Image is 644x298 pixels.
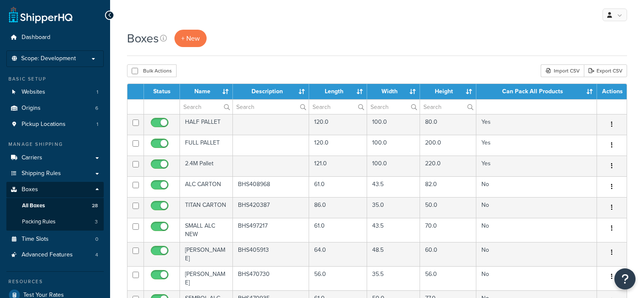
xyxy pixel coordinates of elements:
[22,154,42,162] span: Carriers
[92,202,98,209] span: 28
[97,121,98,128] span: 1
[309,218,367,242] td: 61.0
[420,266,476,290] td: 56.0
[6,231,104,247] a: Time Slots 0
[22,202,45,209] span: All Boxes
[476,218,597,242] td: No
[95,236,98,243] span: 0
[420,114,476,135] td: 80.0
[180,176,233,197] td: ALC CARTON
[95,251,98,259] span: 4
[21,55,76,62] span: Scope: Development
[233,266,309,290] td: BHS470730
[180,156,233,176] td: 2.4M Pallet
[476,242,597,266] td: No
[6,30,104,45] a: Dashboard
[6,198,104,214] li: All Boxes
[6,278,104,285] div: Resources
[420,197,476,218] td: 50.0
[309,266,367,290] td: 56.0
[180,242,233,266] td: [PERSON_NAME]
[95,218,98,226] span: 3
[6,182,104,198] a: Boxes
[6,84,104,100] li: Websites
[367,100,420,114] input: Search
[180,135,233,156] td: FULL PALLET
[6,198,104,214] a: All Boxes 28
[367,156,420,176] td: 100.0
[180,197,233,218] td: TITAN CARTON
[6,214,104,230] li: Packing Rules
[233,218,309,242] td: BHS497217
[6,117,104,132] a: Pickup Locations 1
[367,218,420,242] td: 43.5
[614,268,636,290] button: Open Resource Center
[22,121,66,128] span: Pickup Locations
[420,100,476,114] input: Search
[6,141,104,148] div: Manage Shipping
[233,84,309,99] th: Description : activate to sort column ascending
[309,84,367,99] th: Length : activate to sort column ascending
[181,33,200,43] span: + New
[144,84,180,99] th: Status
[180,266,233,290] td: [PERSON_NAME]
[6,231,104,247] li: Time Slots
[6,150,104,166] li: Carriers
[22,170,61,177] span: Shipping Rules
[233,197,309,218] td: BHS420387
[309,135,367,156] td: 120.0
[22,34,50,41] span: Dashboard
[9,6,72,23] a: ShipperHQ Home
[180,100,232,114] input: Search
[6,166,104,181] li: Shipping Rules
[233,242,309,266] td: BHS405913
[476,156,597,176] td: Yes
[6,182,104,230] li: Boxes
[367,135,420,156] td: 100.0
[309,242,367,266] td: 64.0
[22,105,41,112] span: Origins
[541,64,584,77] div: Import CSV
[6,100,104,116] li: Origins
[309,114,367,135] td: 120.0
[420,242,476,266] td: 60.0
[6,247,104,263] li: Advanced Features
[174,30,207,47] a: + New
[367,266,420,290] td: 35.5
[6,100,104,116] a: Origins 6
[420,156,476,176] td: 220.0
[309,100,366,114] input: Search
[6,84,104,100] a: Websites 1
[6,75,104,83] div: Basic Setup
[180,84,233,99] th: Name : activate to sort column ascending
[22,251,73,259] span: Advanced Features
[233,176,309,197] td: BHS408968
[420,218,476,242] td: 70.0
[476,114,597,135] td: Yes
[127,30,159,47] h1: Boxes
[420,176,476,197] td: 82.0
[6,214,104,230] a: Packing Rules 3
[476,176,597,197] td: No
[309,197,367,218] td: 86.0
[476,197,597,218] td: No
[95,105,98,112] span: 6
[584,64,627,77] a: Export CSV
[233,100,309,114] input: Search
[367,197,420,218] td: 35.0
[476,266,597,290] td: No
[476,84,597,99] th: Can Pack All Products : activate to sort column ascending
[6,117,104,132] li: Pickup Locations
[597,84,627,99] th: Actions
[367,84,420,99] th: Width : activate to sort column ascending
[180,218,233,242] td: SMALL ALC NEW
[420,84,476,99] th: Height : activate to sort column ascending
[6,247,104,263] a: Advanced Features 4
[367,242,420,266] td: 48.5
[22,89,45,96] span: Websites
[309,156,367,176] td: 121.0
[367,176,420,197] td: 43.5
[476,135,597,156] td: Yes
[22,186,38,193] span: Boxes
